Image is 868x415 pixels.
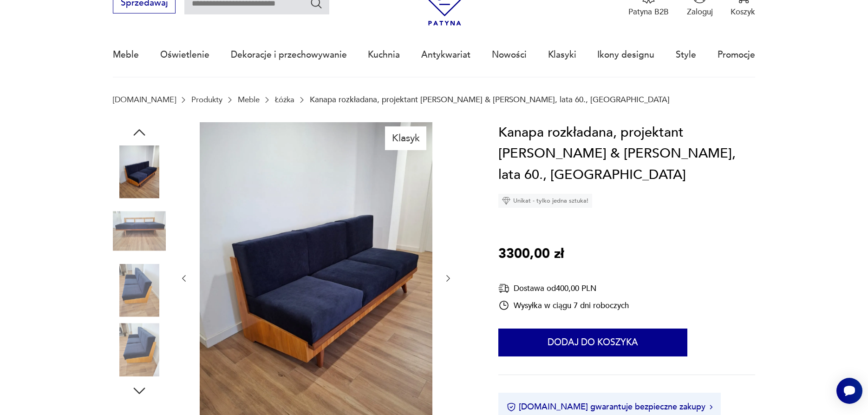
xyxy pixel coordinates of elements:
img: Zdjęcie produktu Kanapa rozkładana, projektant Lejkowski & Leśniewski, lata 60., Polska [113,264,166,317]
button: [DOMAIN_NAME] gwarantuje bezpieczne zakupy [507,401,712,413]
img: Zdjęcie produktu Kanapa rozkładana, projektant Lejkowski & Leśniewski, lata 60., Polska [113,204,166,257]
div: Klasyk [385,126,426,150]
div: Unikat - tylko jedna sztuka! [498,194,592,208]
a: Dekoracje i przechowywanie [231,33,347,76]
a: Produkty [191,95,222,104]
img: Ikona certyfikatu [507,402,516,412]
iframe: Smartsupp widget button [836,378,862,404]
div: Dostawa od 400,00 PLN [498,283,629,294]
a: Klasyki [548,33,576,76]
div: Wysyłka w ciągu 7 dni roboczych [498,300,629,311]
a: Promocje [718,33,755,76]
p: Patyna B2B [628,7,669,17]
a: Meble [238,95,260,104]
img: Ikona dostawy [498,283,509,294]
p: Kanapa rozkładana, projektant [PERSON_NAME] & [PERSON_NAME], lata 60., [GEOGRAPHIC_DATA] [310,95,670,104]
a: Style [676,33,696,76]
a: Nowości [492,33,527,76]
p: Koszyk [731,7,755,17]
a: [DOMAIN_NAME] [113,95,176,104]
a: Ikony designu [597,33,654,76]
p: Zaloguj [687,7,713,17]
img: Zdjęcie produktu Kanapa rozkładana, projektant Lejkowski & Leśniewski, lata 60., Polska [113,145,166,198]
img: Ikona strzałki w prawo [710,405,712,409]
a: Antykwariat [421,33,470,76]
a: Kuchnia [368,33,400,76]
a: Meble [113,33,139,76]
img: Ikona diamentu [502,197,510,205]
h1: Kanapa rozkładana, projektant [PERSON_NAME] & [PERSON_NAME], lata 60., [GEOGRAPHIC_DATA] [498,122,755,186]
a: Oświetlenie [160,33,209,76]
p: 3300,00 zł [498,244,564,265]
img: Zdjęcie produktu Kanapa rozkładana, projektant Lejkowski & Leśniewski, lata 60., Polska [113,323,166,376]
a: Łóżka [275,95,294,104]
button: Dodaj do koszyka [498,329,687,356]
